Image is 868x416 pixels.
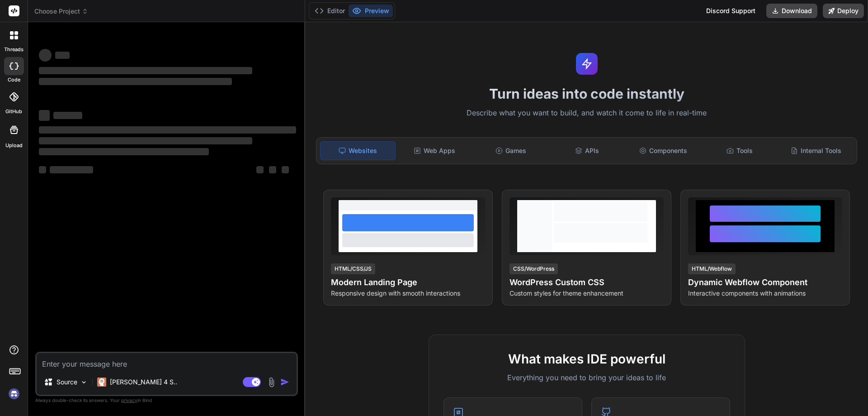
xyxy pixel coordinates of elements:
[823,4,864,18] button: Deploy
[121,397,137,403] span: privacy
[349,5,393,17] button: Preview
[39,126,296,134] span: ‌
[50,166,93,173] span: ‌
[5,142,23,149] label: Upload
[57,378,77,387] p: Source
[688,263,736,274] div: HTML/Webflow
[703,141,777,160] div: Tools
[39,166,46,173] span: ‌
[509,289,664,298] p: Custom styles for theme enhancement
[443,349,730,368] h2: What makes IDE powerful
[110,378,177,387] p: [PERSON_NAME] 4 S..
[34,7,88,16] span: Choose Project
[8,76,20,84] label: code
[331,289,485,298] p: Responsive design with smooth interactions
[397,141,472,160] div: Web Apps
[53,112,82,119] span: ‌
[509,263,558,274] div: CSS/WordPress
[311,107,863,119] p: Describe what you want to build, and watch it come to life in real-time
[701,4,761,18] div: Discord Support
[39,148,209,155] span: ‌
[280,378,289,387] img: icon
[311,86,863,102] h1: Turn ideas into code instantly
[55,52,70,59] span: ‌
[778,141,853,160] div: Internal Tools
[509,276,664,289] h4: WordPress Custom CSS
[474,141,548,160] div: Games
[266,377,277,387] img: attachment
[80,378,88,386] img: Pick Models
[39,78,232,85] span: ‌
[4,46,24,53] label: threads
[5,108,22,115] label: GitHub
[256,166,264,173] span: ‌
[269,166,276,173] span: ‌
[320,141,396,160] div: Websites
[766,4,817,18] button: Download
[39,67,252,74] span: ‌
[550,141,624,160] div: APIs
[97,378,106,387] img: Claude 4 Sonnet
[311,5,349,17] button: Editor
[39,49,52,62] span: ‌
[35,396,298,405] p: Always double-check its answers. Your in Bind
[39,137,252,144] span: ‌
[626,141,701,160] div: Components
[331,276,485,289] h4: Modern Landing Page
[443,372,730,383] p: Everything you need to bring your ideas to life
[331,263,375,274] div: HTML/CSS/JS
[6,386,22,402] img: signin
[282,166,289,173] span: ‌
[688,289,842,298] p: Interactive components with animations
[688,276,842,289] h4: Dynamic Webflow Component
[39,110,50,121] span: ‌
